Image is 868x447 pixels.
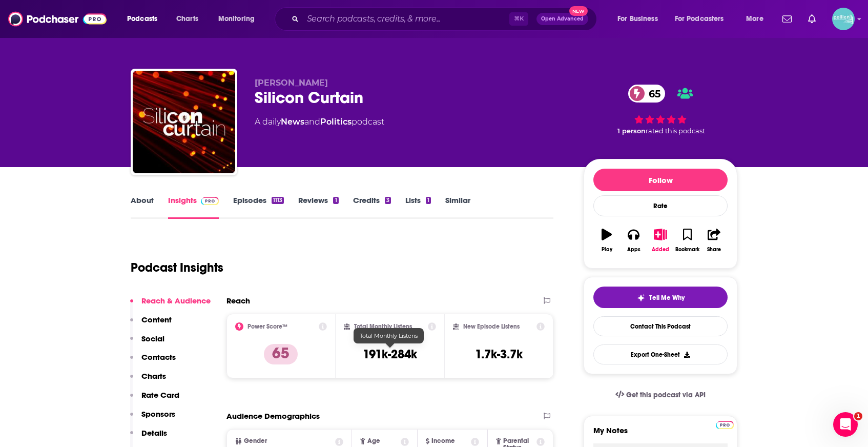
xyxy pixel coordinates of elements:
[620,222,647,259] button: Apps
[569,6,588,16] span: New
[247,323,287,330] h2: Power Score™
[541,16,584,22] span: Open Advanced
[405,195,431,219] a: Lists1
[320,117,352,127] a: Politics
[804,10,820,28] a: Show notifications dropdown
[272,197,284,204] div: 1113
[211,11,268,27] button: open menu
[304,117,320,127] span: and
[281,117,304,127] a: News
[701,222,728,259] button: Share
[833,412,858,437] iframe: Intercom live chat
[141,352,176,362] p: Contacts
[668,11,739,27] button: open menu
[131,260,223,275] h1: Podcast Insights
[141,409,175,419] p: Sponsors
[133,71,235,173] img: Silicon Curtain
[431,438,455,444] span: Income
[647,222,674,259] button: Added
[646,127,705,135] span: rated this podcast
[593,316,728,336] a: Contact This Podcast
[584,78,737,141] div: 65 1 personrated this podcast
[130,296,211,315] button: Reach & Audience
[201,197,219,205] img: Podchaser Pro
[593,169,728,191] button: Follow
[233,195,284,219] a: Episodes1113
[675,12,724,26] span: For Podcasters
[593,425,728,443] label: My Notes
[610,11,671,27] button: open menu
[593,222,620,259] button: Play
[127,12,157,26] span: Podcasts
[716,419,734,429] a: Pro website
[509,12,528,26] span: ⌘ K
[130,371,166,390] button: Charts
[333,197,338,204] div: 1
[141,315,172,324] p: Content
[593,195,728,216] div: Rate
[130,352,176,371] button: Contacts
[168,195,219,219] a: InsightsPodchaser Pro
[627,247,640,253] div: Apps
[130,315,172,334] button: Content
[8,9,107,29] img: Podchaser - Follow, Share and Rate Podcasts
[218,12,255,26] span: Monitoring
[652,247,669,253] div: Added
[120,11,171,27] button: open menu
[617,12,658,26] span: For Business
[778,10,796,28] a: Show notifications dropdown
[607,382,714,408] a: Get this podcast via API
[385,197,391,204] div: 3
[617,127,646,135] span: 1 person
[130,428,167,447] button: Details
[226,296,250,306] h2: Reach
[141,428,167,438] p: Details
[141,371,166,381] p: Charts
[832,8,855,30] img: User Profile
[170,11,204,27] a: Charts
[354,323,412,330] h2: Total Monthly Listens
[602,247,612,253] div: Play
[628,85,666,103] a: 65
[141,390,179,400] p: Rate Card
[298,195,338,219] a: Reviews1
[626,391,706,399] span: Get this podcast via API
[463,323,520,330] h2: New Episode Listens
[130,390,179,409] button: Rate Card
[176,12,198,26] span: Charts
[255,78,328,88] span: [PERSON_NAME]
[649,294,685,302] span: Tell Me Why
[707,247,721,253] div: Share
[716,421,734,429] img: Podchaser Pro
[244,438,267,444] span: Gender
[130,409,175,428] button: Sponsors
[353,195,391,219] a: Credits3
[367,438,380,444] span: Age
[675,247,699,253] div: Bookmark
[739,11,776,27] button: open menu
[226,411,320,421] h2: Audience Demographics
[360,332,418,339] span: Total Monthly Listens
[141,296,211,306] p: Reach & Audience
[475,347,523,362] h3: 1.7k-3.7k
[363,347,417,362] h3: 191k-284k
[746,12,763,26] span: More
[637,294,645,302] img: tell me why sparkle
[854,412,862,420] span: 1
[141,334,164,343] p: Social
[832,8,855,30] span: Logged in as JessicaPellien
[303,11,509,27] input: Search podcasts, credits, & more...
[445,195,470,219] a: Similar
[674,222,700,259] button: Bookmark
[426,197,431,204] div: 1
[638,85,666,103] span: 65
[536,13,588,25] button: Open AdvancedNew
[255,116,384,128] div: A daily podcast
[832,8,855,30] button: Show profile menu
[593,344,728,364] button: Export One-Sheet
[131,195,154,219] a: About
[264,344,298,364] p: 65
[593,287,728,308] button: tell me why sparkleTell Me Why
